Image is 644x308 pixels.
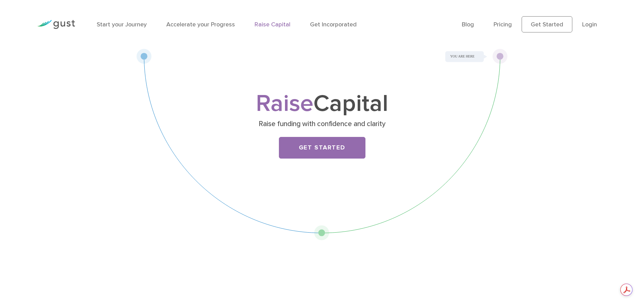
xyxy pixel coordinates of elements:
[522,16,572,32] a: Get Started
[166,21,235,28] a: Accelerate your Progress
[462,21,474,28] a: Blog
[37,20,75,29] img: Gust Logo
[97,21,147,28] a: Start your Journey
[279,137,365,159] a: Get Started
[189,93,456,115] h1: Capital
[494,21,512,28] a: Pricing
[191,119,453,129] p: Raise funding with confidence and clarity
[255,21,290,28] a: Raise Capital
[256,89,313,118] span: Raise
[582,21,597,28] a: Login
[310,21,357,28] a: Get Incorporated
